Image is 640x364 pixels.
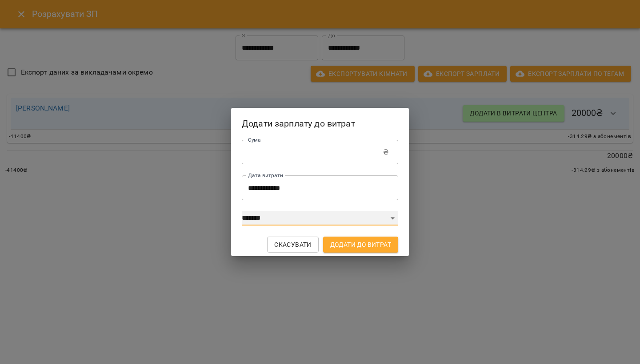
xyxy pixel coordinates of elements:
button: Додати до витрат [323,237,398,253]
span: Додати до витрат [330,239,391,250]
h2: Додати зарплату до витрат [242,117,398,131]
p: ₴ [383,147,388,158]
button: Скасувати [267,237,319,253]
span: Скасувати [274,239,312,250]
